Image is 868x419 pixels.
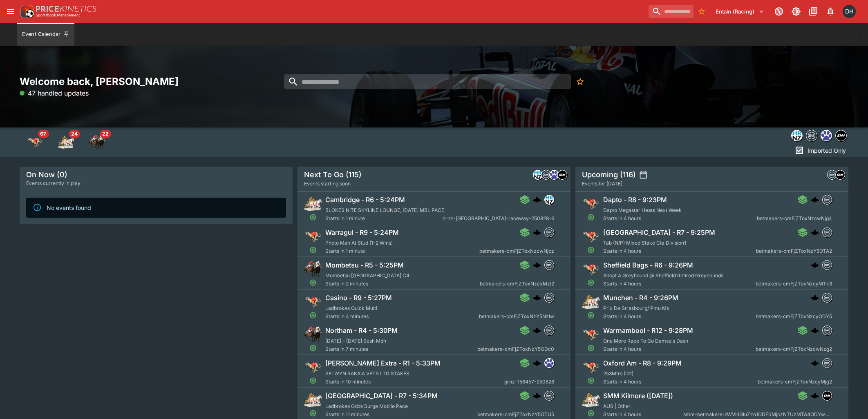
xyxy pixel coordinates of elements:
img: logo-cerberus.svg [533,228,541,236]
h6: SMM Kilmore ([DATE]) [603,392,673,400]
span: Starts in 1 minute [325,214,443,223]
span: Ladbrokes Odds Surge Mobile Pace [325,403,408,409]
img: harness_racing.png [304,195,322,213]
span: BLOKES NITE SKYLINE LOUNGE, [DATE] MBL PACE [325,207,444,213]
img: greyhound_racing.png [304,227,322,245]
img: samemeetingmulti.png [836,170,845,179]
span: Starts in 7 minutes [325,345,477,353]
svg: Open [309,279,317,286]
span: Starts in 10 minutes [325,378,504,386]
p: Imported Only [808,146,846,155]
img: betmakers.png [545,293,554,302]
img: logo-cerberus.svg [811,261,819,269]
div: Harness Racing [58,134,74,150]
div: cerberus [533,294,541,302]
span: Starts in 4 hours [603,312,756,321]
img: logo-cerberus.svg [533,294,541,302]
button: Documentation [806,4,821,19]
img: samemeetingmulti.png [823,391,832,400]
span: Starts in 4 hours [603,410,683,419]
h6: Warragul - R9 - 5:24PM [325,228,399,237]
img: greyhound_racing.png [582,358,600,376]
svg: Open [587,279,595,286]
div: hrnz [791,130,803,141]
span: Photo Man At Stud (1-2 Wins) [325,240,393,246]
span: AUS | Other [603,403,631,409]
div: hrnz [544,195,554,205]
h6: Casino - R9 - 5:27PM [325,294,392,302]
span: betmakers-cmFjZToxNzcxMzI2 [480,280,554,288]
span: 24 [69,130,80,138]
img: betmakers.png [828,170,837,179]
div: betmakers [544,391,554,401]
div: samemeetingmulti [557,170,567,180]
img: betmakers.png [823,326,832,335]
span: betmakers-cmFjZToxNzcyODY5 [756,312,832,321]
div: cerberus [533,196,541,204]
img: greyhound_racing.png [304,293,322,311]
div: grnz [544,358,554,368]
div: No events found [47,200,91,215]
div: cerberus [533,326,541,334]
img: logo-cerberus.svg [533,196,541,204]
span: betmakers-cmFjZToxNzY5OTU5 [477,410,554,419]
img: horse_racing.png [304,260,322,278]
img: logo-cerberus.svg [811,294,819,302]
div: betmakers [544,260,554,270]
img: greyhound_racing.png [582,325,600,343]
div: cerberus [811,326,819,334]
div: cerberus [811,228,819,236]
svg: Open [309,410,317,417]
h6: [PERSON_NAME] Extra - R1 - 5:33PM [325,359,441,368]
img: betmakers.png [545,261,554,270]
span: Dapto Megastar Heats Next Week [603,207,682,213]
span: Starts in 4 hours [603,214,757,223]
input: search [284,74,571,89]
svg: Open [309,246,317,254]
img: hrnz.png [533,170,542,179]
h6: Cambridge - R6 - 5:24PM [325,196,405,204]
div: betmakers [544,293,554,303]
h5: Next To Go (115) [304,170,362,179]
span: Starts in 1 minute [325,247,479,255]
button: No Bookmarks [695,5,708,18]
div: Event type filters [20,127,113,157]
svg: Open [309,377,317,384]
div: cerberus [811,359,819,367]
button: Toggle light/dark mode [789,4,803,19]
span: smm-betmakers-bWVldGluZzo1ODE0MjczNTUzMTA4ODYwMjc [683,410,832,419]
span: Prix De Strasbourg/ Pmu Ms [603,305,669,311]
div: betmakers [541,170,551,180]
div: betmakers [806,130,817,141]
h6: Dapto - R8 - 9:23PM [603,196,667,204]
svg: Open [309,312,317,319]
div: betmakers [822,195,832,205]
p: 47 handled updates [20,88,89,98]
h6: Mombetsu - R5 - 5:25PM [325,261,404,270]
span: hrnz-cambridge-raceway-250828-6 [443,214,554,223]
span: Starts in 4 hours [603,378,758,386]
img: logo-cerberus.svg [811,392,819,400]
span: Starts in 11 minutes [325,410,477,419]
div: David Howard [843,5,856,18]
svg: Open [587,377,595,384]
div: cerberus [533,392,541,400]
span: betmakers-cmFjZToxNzcwNjg4 [757,214,832,223]
img: betmakers.png [823,359,832,368]
img: horse_racing [89,134,105,150]
span: betmakers-cmFjZToxNzcwNjcz [479,247,554,255]
img: betmakers.png [823,293,832,302]
img: logo-cerberus.svg [811,196,819,204]
img: logo-cerberus.svg [811,359,819,367]
img: hrnz.png [545,195,554,204]
img: greyhound_racing.png [582,195,600,213]
button: Connected to PK [772,4,786,19]
div: betmakers [544,325,554,335]
img: harness_racing.png [582,391,600,409]
img: betmakers.png [541,170,550,179]
span: 253Mtrs (D2) [603,370,633,377]
img: greyhound_racing [27,134,43,150]
span: Starts in 4 hours [603,247,756,255]
button: David Howard [840,2,858,20]
h5: On Now (0) [26,170,67,179]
